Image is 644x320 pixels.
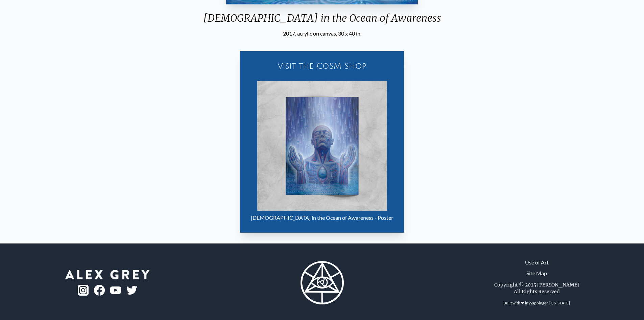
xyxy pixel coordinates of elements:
a: [DEMOGRAPHIC_DATA] in the Ocean of Awareness - Poster [248,81,396,225]
div: 2017, acrylic on canvas, 30 x 40 in. [198,29,447,38]
img: youtube-logo.png [110,286,121,294]
a: Use of Art [525,258,549,266]
div: [DEMOGRAPHIC_DATA] in the Ocean of Awareness [198,12,447,29]
div: All Rights Reserved [514,288,560,295]
div: Copyright © 2025 [PERSON_NAME] [494,281,579,288]
div: [DEMOGRAPHIC_DATA] in the Ocean of Awareness - Poster [248,211,396,225]
img: Baptism in the Ocean of Awareness - Poster [257,81,387,211]
img: ig-logo.png [78,285,89,296]
img: fb-logo.png [94,285,105,296]
a: Site Map [526,269,547,277]
img: twitter-logo.png [126,286,137,295]
a: Wappinger, [US_STATE] [528,300,570,305]
div: Built with ❤ in [501,298,573,308]
a: Visit the CoSM Shop [244,55,400,77]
